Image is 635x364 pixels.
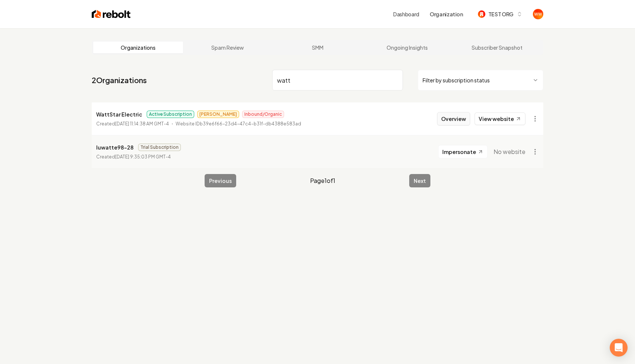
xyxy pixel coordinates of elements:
time: [DATE] 11:14:38 AM GMT-4 [115,121,169,127]
input: Search by name or ID [272,70,403,91]
p: Created [96,120,169,128]
a: Spam Review [183,42,273,53]
time: [DATE] 9:35:03 PM GMT-4 [115,154,171,160]
img: Rebolt Logo [92,9,131,19]
a: Ongoing Insights [362,42,452,53]
a: Dashboard [393,10,419,18]
a: Subscriber Snapshot [452,42,542,53]
span: Trial Subscription [138,144,181,151]
span: Inbound/Organic [242,111,284,118]
p: Website ID b39e6f66-23d4-47c4-b31f-db4388e583ad [176,120,301,128]
a: View website [475,112,525,125]
a: 2Organizations [92,75,147,85]
p: Created [96,153,171,161]
a: SMM [273,42,362,53]
span: Active Subscription [147,111,194,118]
img: TEST ORG [478,10,485,18]
span: Page 1 of 1 [310,176,335,185]
span: TEST ORG [488,10,514,18]
button: Open user button [533,9,543,19]
a: Organizations [93,42,183,53]
p: WattStar Electric [96,110,142,119]
span: [PERSON_NAME] [197,111,239,118]
button: Overview [437,112,470,125]
span: Impersonate [442,148,476,155]
span: No website [494,147,525,156]
div: Open Intercom Messenger [610,339,628,357]
p: luwatte98-28 [96,143,134,152]
button: Impersonate [438,145,488,158]
img: Will Wallace [533,9,543,19]
button: Organization [425,7,468,21]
